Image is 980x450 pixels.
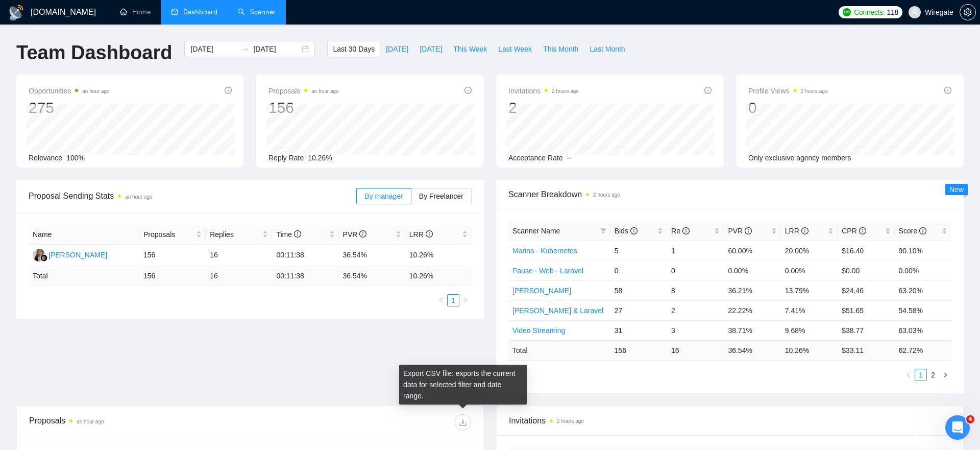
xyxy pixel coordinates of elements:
td: 16 [206,245,272,266]
span: Opportunities [29,85,110,97]
button: left [902,369,915,381]
button: [DATE] [380,41,414,57]
span: PVR [728,227,752,235]
span: Scanner Name [512,227,560,235]
button: right [459,294,472,306]
button: Last Month [584,41,630,57]
td: 31 [610,320,667,340]
span: info-circle [801,227,808,234]
button: download [455,414,471,431]
div: 275 [29,98,110,117]
span: [DATE] [386,43,408,55]
td: 16 [206,266,272,286]
td: $38.77 [838,320,894,340]
img: gigradar-bm.png [40,254,47,262]
span: right [462,297,469,303]
span: right [942,372,948,378]
div: [PERSON_NAME] [48,249,107,260]
span: info-circle [944,87,951,94]
span: This Week [453,43,487,55]
li: Previous Page [435,294,447,306]
li: 2 [927,369,939,381]
span: info-circle [359,230,366,238]
td: 13.79% [781,280,838,300]
a: homeHome [120,8,151,16]
td: 10.26% [405,245,472,266]
time: an hour ago [125,194,152,200]
td: 10.26 % [781,340,838,360]
span: By Freelancer [419,192,463,200]
span: -- [567,154,572,162]
a: [PERSON_NAME] [512,287,571,295]
td: Total [29,266,139,286]
td: 36.54 % [724,340,780,360]
span: This Month [543,43,578,55]
td: 8 [667,280,724,300]
a: Marina - Kubernetes [512,247,577,255]
time: an hour ago [82,88,109,94]
time: 2 hours ago [593,192,620,198]
span: Invitations [509,414,951,427]
td: 63.20% [895,280,951,300]
span: LRR [409,230,433,239]
a: Pause - Web - Laravel [512,267,583,275]
span: By manager [364,192,403,200]
li: Next Page [459,294,472,306]
span: info-circle [682,227,690,234]
span: Time [276,230,301,239]
td: 9.68% [781,320,838,340]
span: Replies [210,229,260,240]
span: Invitations [508,85,579,97]
button: left [435,294,447,306]
span: 118 [887,7,898,18]
time: an hour ago [311,88,338,94]
span: 10.26% [308,154,332,162]
img: upwork-logo.png [843,8,851,16]
div: 2 [508,98,579,117]
span: Connects: [854,7,885,18]
td: 0.00% [895,260,951,280]
span: Proposal Sending Stats [29,190,356,202]
span: download [455,418,471,427]
a: setting [960,8,976,16]
td: 16 [667,340,724,360]
button: Last 30 Days [327,41,380,57]
a: Video Streaming [512,326,565,335]
span: Proposals [143,229,194,240]
span: Acceptance Rate [508,154,563,162]
span: info-circle [294,230,301,238]
h1: Team Dashboard [16,41,172,65]
td: 54.58% [895,300,951,320]
td: 3 [667,320,724,340]
span: PVR [343,230,367,239]
a: 2 [927,369,939,381]
span: CPR [842,227,866,235]
td: 156 [139,245,206,266]
div: Proposals [29,414,250,431]
td: 0.00% [724,260,780,280]
td: $ 33.11 [838,340,894,360]
td: 156 [139,266,206,286]
td: Total [508,340,610,360]
td: 27 [610,300,667,320]
td: $24.46 [838,280,894,300]
span: Only exclusive agency members [748,154,851,162]
li: Next Page [939,369,951,381]
td: 22.22% [724,300,780,320]
td: 0 [610,260,667,280]
button: [DATE] [414,41,448,57]
span: Scanner Breakdown [508,188,951,201]
a: GA[PERSON_NAME] [33,250,107,258]
span: info-circle [225,87,232,94]
span: 4 [966,415,974,423]
span: info-circle [859,227,866,234]
img: GA [33,249,45,262]
iframe: Intercom live chat [945,415,970,440]
td: 10.26 % [405,266,472,286]
span: Score [899,227,926,235]
span: Last 30 Days [333,43,375,55]
td: 36.54 % [339,266,405,286]
span: to [241,45,249,53]
td: 00:11:38 [272,266,338,286]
